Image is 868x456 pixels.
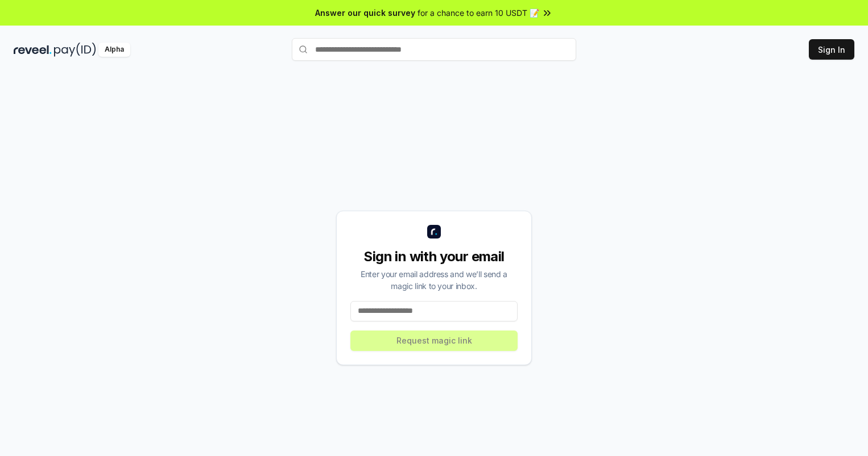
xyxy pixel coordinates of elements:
span: for a chance to earn 10 USDT 📝 [418,7,539,19]
img: logo_small [427,225,441,239]
div: Sign in with your email [350,248,518,266]
button: Sign In [809,39,854,60]
span: Answer our quick survey [315,7,415,19]
img: pay_id [54,43,96,57]
div: Alpha [98,43,130,57]
div: Enter your email address and we’ll send a magic link to your inbox. [350,268,518,292]
img: reveel_dark [14,43,52,57]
